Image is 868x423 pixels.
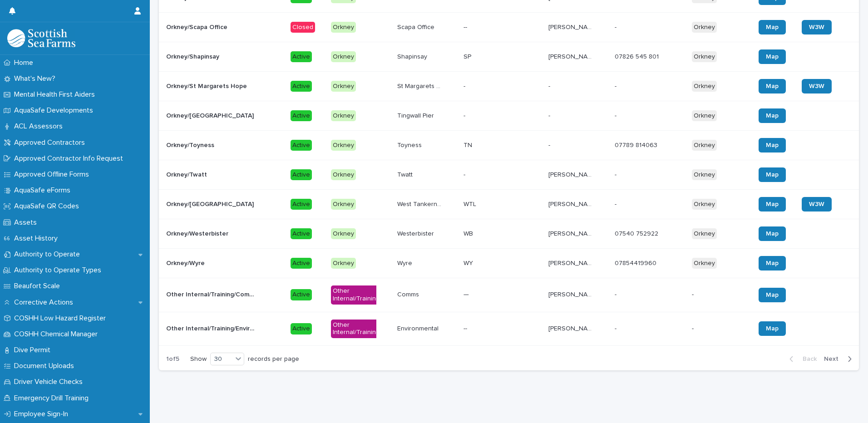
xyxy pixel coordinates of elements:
p: SP [464,51,473,61]
span: Map [766,325,779,332]
p: Other Internal/Training/Environmental [166,323,259,333]
p: Environmental [397,323,440,333]
p: [PERSON_NAME] [548,22,596,31]
p: Document Uploads [10,362,81,370]
a: Map [759,20,786,34]
p: — [464,289,471,299]
p: [PERSON_NAME] [548,228,596,238]
p: Employee Sign-In [10,410,75,418]
p: - [615,110,618,120]
p: Twatt [397,169,414,179]
div: Orkney [331,140,356,151]
a: Map [759,167,786,182]
p: Shapinsay [397,51,429,61]
p: Orkney/[GEOGRAPHIC_DATA] [166,110,256,120]
p: AquaSafe Developments [10,106,100,115]
span: Map [766,113,779,119]
span: W3W [809,201,824,207]
p: Emergency Drill Training [10,394,96,403]
a: W3W [802,20,832,34]
p: Dive Permit [10,346,58,354]
a: W3W [802,79,832,93]
div: Active [291,258,312,269]
div: Active [291,199,312,210]
p: - [615,289,618,299]
tr: Other Internal/Training/CommsOther Internal/Training/Comms ActiveOther Internal/TrainingCommsComm... [159,278,859,312]
p: Show [190,355,207,363]
p: Corrective Actions [10,298,80,307]
span: W3W [809,24,824,30]
p: [PERSON_NAME] [548,169,596,179]
div: Orkney [331,51,356,63]
span: Next [824,356,844,362]
div: Active [291,169,312,181]
p: -- [464,323,469,333]
p: West Tankerness Lane [397,199,444,208]
a: Map [759,138,786,152]
div: Orkney [692,51,717,63]
a: Map [759,288,786,302]
div: Orkney [692,110,717,122]
span: Back [797,356,817,362]
a: Map [759,226,786,241]
a: Map [759,321,786,336]
p: AquaSafe eForms [10,186,78,195]
div: Orkney [692,228,717,240]
p: Mental Health First Aiders [10,90,102,99]
p: Approved Offline Forms [10,170,96,179]
div: Orkney [692,169,717,181]
p: COSHH Low Hazard Register [10,314,113,323]
p: -- [464,22,469,31]
a: W3W [802,197,832,211]
span: Map [766,292,779,298]
div: Orkney [331,258,356,269]
p: 07854419960 [615,258,658,267]
p: - [615,81,618,90]
p: AquaSafe QR Codes [10,202,86,211]
span: Map [766,172,779,178]
p: 1 of 5 [159,348,187,370]
p: 07540 752922 [615,228,660,238]
p: Orkney/Twatt [166,169,209,179]
tr: Other Internal/Training/EnvironmentalOther Internal/Training/Environmental ActiveOther Internal/T... [159,312,859,346]
p: Westerbister [397,228,436,238]
span: Map [766,231,779,237]
a: Map [759,79,786,93]
p: Approved Contractor Info Request [10,154,130,163]
span: Map [766,24,779,30]
p: Driver Vehicle Checks [10,378,90,386]
p: [PERSON_NAME] [548,199,596,208]
tr: Orkney/WesterbisterOrkney/Westerbister ActiveOrkneyWesterbisterWesterbister WBWB [PERSON_NAME][PE... [159,219,859,248]
p: records per page [248,355,299,363]
p: WTL [464,199,478,208]
p: Orkney/Toyness [166,140,216,149]
img: bPIBxiqnSb2ggTQWdOVV [7,29,75,47]
p: Orkney/Westerbister [166,228,230,238]
div: Active [291,51,312,63]
tr: Orkney/ToynessOrkney/Toyness ActiveOrkneyToynessToyness TNTN -- 07789 81406307789 814063 OrkneyMap [159,130,859,160]
p: Orkney/Shapinsay [166,51,221,61]
p: St Margarets Hope [397,81,444,90]
div: Orkney [692,140,717,151]
a: Map [759,256,786,271]
div: Orkney [692,81,717,92]
span: W3W [809,83,824,89]
p: Approved Contractors [10,138,92,147]
p: TN [464,140,474,149]
p: - [615,22,618,31]
p: WY [464,258,475,267]
span: Map [766,142,779,148]
div: Orkney [331,81,356,92]
p: - [615,199,618,208]
span: Map [766,54,779,60]
p: [PERSON_NAME] [548,323,596,333]
p: - [692,291,737,299]
a: Map [759,108,786,123]
tr: Orkney/WyreOrkney/Wyre ActiveOrkneyWyreWyre WYWY [PERSON_NAME][PERSON_NAME] 078544199600785441996... [159,248,859,278]
span: Map [766,201,779,207]
div: Other Internal/Training [331,320,381,339]
p: Wyre [397,258,414,267]
div: Orkney [331,169,356,181]
p: Authority to Operate [10,250,87,259]
p: - [615,169,618,179]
